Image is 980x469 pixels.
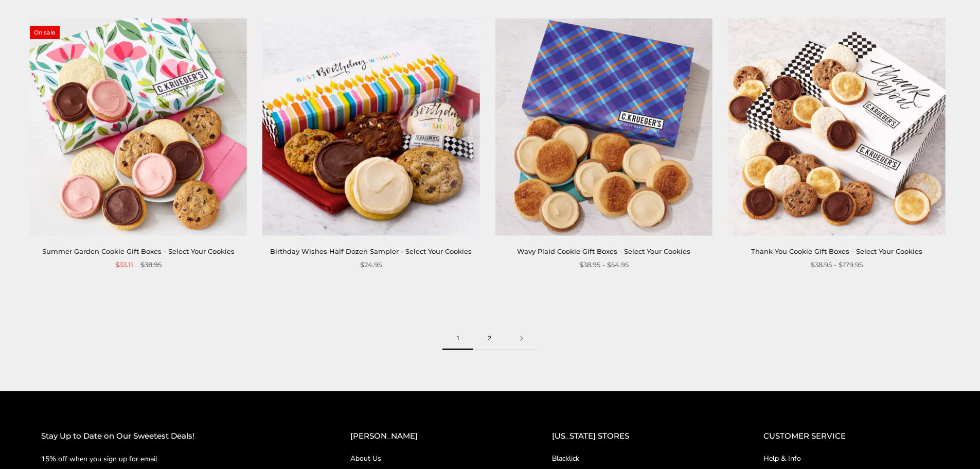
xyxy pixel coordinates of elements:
[473,327,506,350] a: 2
[579,259,629,270] span: $38.95 - $54.95
[115,259,133,270] span: $33.11
[270,247,472,255] a: Birthday Wishes Half Dozen Sampler - Select Your Cookies
[140,259,162,270] span: $38.95
[30,19,247,236] img: Summer Garden Cookie Gift Boxes - Select Your Cookies
[552,430,722,443] h2: [US_STATE] STORES
[350,453,511,464] a: About Us
[41,430,309,443] h2: Stay Up to Date on Our Sweetest Deals!
[552,453,722,464] a: Blacklick
[8,430,106,461] iframe: Sign Up via Text for Offers
[506,327,538,350] a: Next page
[262,19,479,236] img: Birthday Wishes Half Dozen Sampler - Select Your Cookies
[41,453,309,465] p: 15% off when you sign up for email
[30,26,60,39] span: On sale
[495,19,712,236] img: Wavy Plaid Cookie Gift Boxes - Select Your Cookies
[517,247,690,255] a: Wavy Plaid Cookie Gift Boxes - Select Your Cookies
[350,430,511,443] h2: [PERSON_NAME]
[763,453,939,464] a: Help & Info
[42,247,235,255] a: Summer Garden Cookie Gift Boxes - Select Your Cookies
[442,327,473,350] span: 1
[751,247,922,255] a: Thank You Cookie Gift Boxes - Select Your Cookies
[763,430,939,443] h2: CUSTOMER SERVICE
[728,19,945,236] img: Thank You Cookie Gift Boxes - Select Your Cookies
[360,259,382,270] span: $24.95
[811,259,863,270] span: $38.95 - $179.95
